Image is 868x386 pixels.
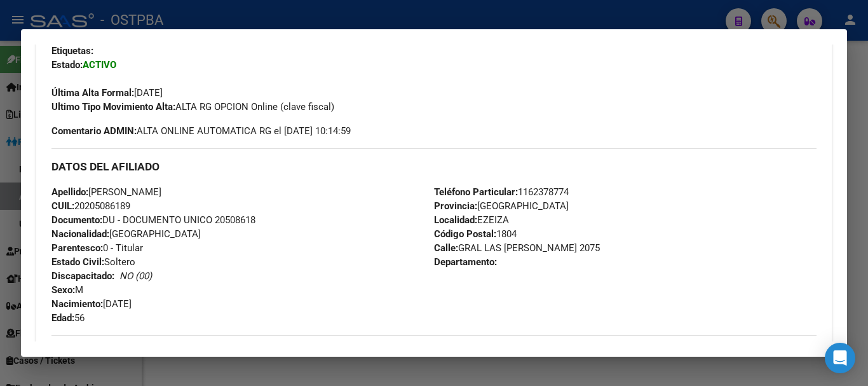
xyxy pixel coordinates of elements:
span: [GEOGRAPHIC_DATA] [434,200,569,212]
span: [DATE] [51,298,132,310]
span: 20205086189 [51,200,130,212]
strong: Teléfono Particular: [434,186,518,198]
span: 1162378774 [434,186,569,198]
strong: Código Postal: [434,228,496,240]
span: Soltero [51,256,135,268]
strong: Edad: [51,312,74,324]
h3: DATOS DEL AFILIADO [51,160,817,174]
strong: Estado: [51,59,83,71]
strong: Última Alta Formal: [51,87,134,99]
span: 56 [51,312,85,324]
span: 0 - Titular [51,242,143,254]
strong: Documento: [51,214,102,226]
strong: ACTIVO [83,59,116,71]
strong: CUIL: [51,200,74,212]
strong: Sexo: [51,284,75,296]
span: [DATE] [51,87,163,99]
strong: Departamento: [434,256,497,268]
strong: Etiquetas: [51,45,93,57]
span: [PERSON_NAME] [51,186,161,198]
span: 1804 [434,228,517,240]
span: ALTA ONLINE AUTOMATICA RG el [DATE] 10:14:59 [51,124,351,138]
span: ALTA RG OPCION Online (clave fiscal) [51,101,334,113]
strong: Localidad: [434,214,477,226]
strong: Estado Civil: [51,256,104,268]
strong: Apellido: [51,186,88,198]
div: Open Intercom Messenger [825,343,855,373]
span: [GEOGRAPHIC_DATA] [51,228,201,240]
span: GRAL LAS [PERSON_NAME] 2075 [434,242,600,254]
strong: Comentario ADMIN: [51,125,137,137]
strong: Parentesco: [51,242,103,254]
span: DU - DOCUMENTO UNICO 20508618 [51,214,255,226]
span: M [51,284,83,296]
i: NO (00) [119,270,152,282]
strong: Nacimiento: [51,298,103,310]
span: EZEIZA [434,214,509,226]
strong: Ultimo Tipo Movimiento Alta: [51,101,175,113]
strong: Provincia: [434,200,477,212]
strong: Nacionalidad: [51,228,109,240]
strong: Calle: [434,242,458,254]
strong: Discapacitado: [51,270,114,282]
